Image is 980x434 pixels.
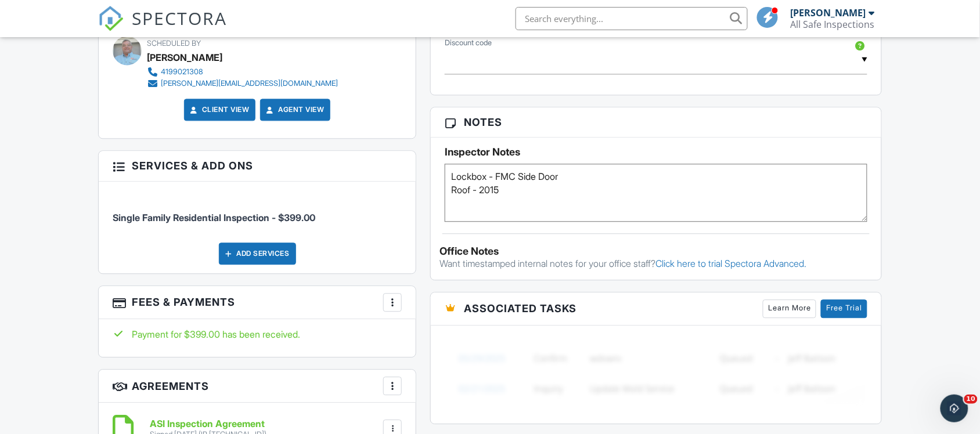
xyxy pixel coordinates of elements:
[147,66,338,78] a: 4199021308
[821,299,867,318] a: Free Trial
[941,395,968,422] iframe: Intercom live chat
[964,395,978,404] span: 10
[516,7,748,30] input: Search everything...
[150,419,266,429] h6: ASI Inspection Agreement
[264,104,324,115] a: Agent View
[445,164,867,222] textarea: Lockbox - FMC Side Door
[113,190,402,233] li: Service: Single Family Residential Inspection
[161,67,203,77] div: 4199021308
[113,212,315,223] span: Single Family Residential Inspection - $399.00
[763,299,816,318] a: Learn More
[445,38,492,48] label: Discount code
[147,49,222,66] div: [PERSON_NAME]
[439,257,873,270] p: Want timestamped internal notes for your office staff?
[161,79,338,88] div: [PERSON_NAME][EMAIL_ADDRESS][DOMAIN_NAME]
[790,19,874,30] div: All Safe Inspections
[147,78,338,89] a: [PERSON_NAME][EMAIL_ADDRESS][DOMAIN_NAME]
[147,39,201,48] span: Scheduled By
[188,104,250,115] a: Client View
[464,301,577,316] span: Associated Tasks
[98,6,124,31] img: The Best Home Inspection Software - Spectora
[445,146,867,158] h5: Inspector Notes
[99,370,416,403] h3: Agreements
[98,16,227,40] a: SPECTORA
[113,328,402,341] div: Payment for $399.00 has been received.
[445,334,867,412] img: blurred-tasks-251b60f19c3f713f9215ee2a18cbf2105fc2d72fcd585247cf5e9ec0c957c1dd.png
[99,286,416,319] h3: Fees & Payments
[99,151,416,181] h3: Services & Add ons
[655,258,806,269] a: Click here to trial Spectora Advanced.
[219,243,296,265] div: Add Services
[132,6,227,30] span: SPECTORA
[790,7,866,19] div: [PERSON_NAME]
[431,107,881,138] h3: Notes
[439,245,873,257] div: Office Notes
